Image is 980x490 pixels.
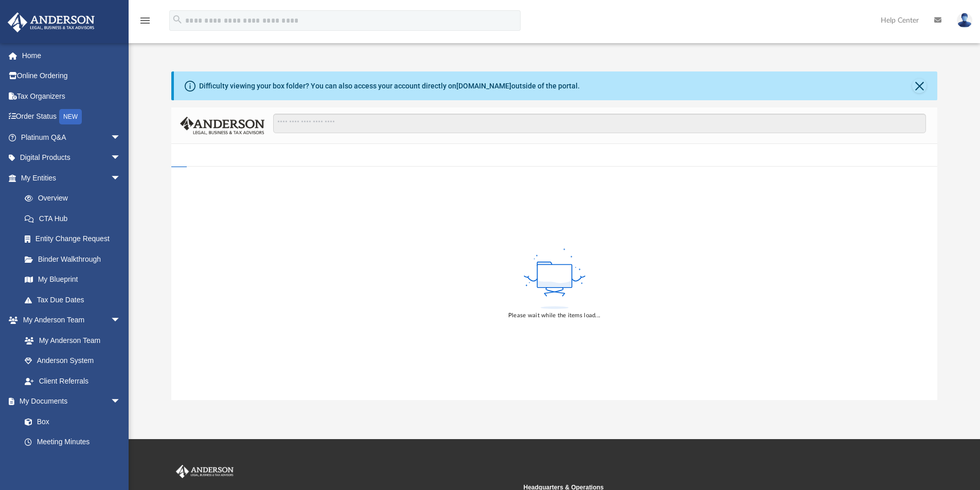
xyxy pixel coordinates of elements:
a: Tax Due Dates [14,289,136,310]
span: arrow_drop_down [111,391,131,412]
div: Please wait while the items load... [508,311,600,320]
button: Close [912,79,926,93]
a: Anderson System [14,351,131,371]
div: NEW [59,109,82,124]
a: Home [7,45,136,66]
img: User Pic [957,13,972,28]
span: arrow_drop_down [111,168,131,189]
a: My Documentsarrow_drop_down [7,391,131,412]
input: Search files and folders [273,114,926,133]
span: arrow_drop_down [111,148,131,169]
a: Forms Library [14,452,126,473]
a: My Blueprint [14,269,131,290]
a: menu [139,20,151,27]
div: Difficulty viewing your box folder? You can also access your account directly on outside of the p... [199,81,580,92]
a: CTA Hub [14,208,136,229]
a: Order StatusNEW [7,106,136,128]
a: Online Ordering [7,66,136,86]
a: Tax Organizers [7,86,136,106]
a: Overview [14,188,136,209]
span: arrow_drop_down [111,127,131,148]
a: Client Referrals [14,371,131,391]
i: menu [139,14,151,27]
a: Platinum Q&Aarrow_drop_down [7,127,136,148]
a: Entity Change Request [14,229,136,249]
a: My Anderson Team [14,330,126,351]
a: Meeting Minutes [14,432,131,452]
img: Anderson Advisors Platinum Portal [5,12,98,32]
i: search [172,14,183,25]
a: Box [14,411,126,432]
a: Binder Walkthrough [14,249,136,269]
span: arrow_drop_down [111,310,131,331]
img: Anderson Advisors Platinum Portal [174,465,236,478]
a: My Entitiesarrow_drop_down [7,168,136,188]
a: Digital Productsarrow_drop_down [7,148,136,168]
a: My Anderson Teamarrow_drop_down [7,310,131,331]
a: [DOMAIN_NAME] [456,82,511,90]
